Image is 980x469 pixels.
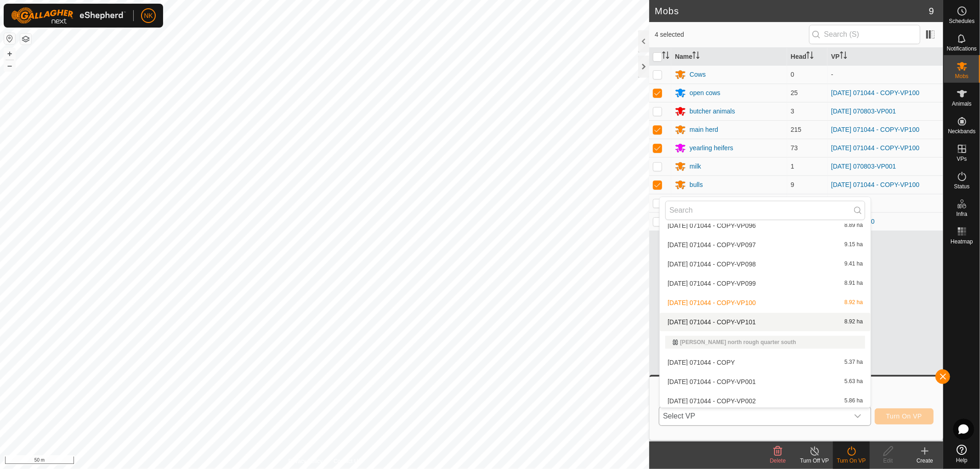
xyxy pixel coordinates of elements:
span: Status [954,184,969,189]
li: 2025-08-13 071044 - COPY-VP100 [660,294,871,312]
span: Schedules [949,18,974,24]
p-sorticon: Activate to sort [840,53,847,60]
span: 9.41 ha [844,261,863,267]
span: [DATE] 071044 - COPY-VP099 [668,280,756,287]
p-sorticon: Activate to sort [662,53,669,60]
li: 2025-08-13 071044 - COPY-VP002 [660,392,871,410]
div: Cows [690,70,706,79]
div: milk [690,162,701,171]
button: + [4,48,15,59]
h2: Mobs [655,6,929,17]
a: [DATE] 071044 - COPY-VP100 [831,126,919,133]
span: 8.89 ha [844,222,863,229]
img: Gallagher Logo [11,7,126,24]
span: [DATE] 071044 - COPY-VP002 [668,398,756,404]
button: Turn On VP [875,408,934,424]
span: [DATE] 071044 - COPY-VP097 [668,242,756,248]
span: [DATE] 071044 - COPY-VP001 [668,379,756,385]
span: 8.92 ha [844,319,863,325]
li: 2025-08-13 071044 - COPY [660,353,871,372]
span: Delete [770,458,786,464]
span: 73 [791,144,798,152]
li: 2025-08-13 071044 - COPY-VP097 [660,236,871,254]
p-sorticon: Activate to sort [806,53,814,60]
span: [DATE] 071044 - COPY-VP096 [668,222,756,229]
span: 9 [791,181,794,188]
span: Neckbands [948,129,975,134]
a: [DATE] 091140 [831,218,875,225]
li: 2025-08-13 071044 - COPY-VP001 [660,373,871,391]
span: VPs [957,156,967,162]
input: Search [665,201,865,220]
span: Animals [952,101,972,107]
span: Infra [956,211,967,217]
span: NK [144,11,153,21]
div: Create [906,457,943,465]
div: yearling heifers [690,143,733,153]
span: 4 selected [655,30,809,40]
td: - [827,65,943,84]
span: 25 [791,89,798,96]
div: [PERSON_NAME] north rough quarter south [673,339,858,345]
a: [DATE] 071044 - COPY-VP100 [831,144,919,152]
li: 2025-08-13 071044 - COPY-VP096 [660,216,871,235]
span: [DATE] 071044 - COPY-VP100 [668,299,756,306]
td: - [827,194,943,212]
a: Privacy Policy [289,457,323,465]
span: 5.37 ha [844,359,863,366]
div: main herd [690,125,718,135]
div: Turn Off VP [796,457,833,465]
span: 8.92 ha [844,299,863,306]
span: Notifications [947,46,977,51]
button: Reset Map [4,33,15,44]
th: Head [787,48,827,66]
div: Turn On VP [833,457,870,465]
span: 9.15 ha [844,242,863,248]
a: [DATE] 070803-VP001 [831,107,896,115]
div: bulls [690,180,703,190]
span: [DATE] 071044 - COPY-VP101 [668,319,756,325]
span: Turn On VP [886,412,922,420]
div: Edit [870,457,906,465]
li: 2025-08-13 071044 - COPY-VP101 [660,313,871,331]
span: 0 [791,71,794,78]
a: [DATE] 071044 - COPY-VP100 [831,89,919,96]
span: 8.91 ha [844,280,863,287]
div: butcher animals [690,107,735,116]
span: [DATE] 071044 - COPY-VP098 [668,261,756,267]
span: 9 [929,4,934,18]
span: 5.86 ha [844,398,863,404]
span: 215 [791,126,801,133]
span: Help [956,458,968,463]
span: 5.63 ha [844,379,863,385]
a: Help [944,441,980,467]
button: – [4,60,15,71]
a: [DATE] 070803-VP001 [831,163,896,170]
li: 2025-08-13 071044 - COPY-VP099 [660,274,871,293]
a: [DATE] 071044 - COPY-VP100 [831,181,919,188]
span: Heatmap [951,239,973,244]
span: Mobs [955,73,969,79]
th: Name [671,48,787,66]
span: Select VP [659,407,849,425]
input: Search (S) [809,25,920,44]
a: Contact Us [334,457,361,465]
span: [DATE] 071044 - COPY [668,359,735,366]
th: VP [827,48,943,66]
div: dropdown trigger [849,407,867,425]
span: 3 [791,107,794,115]
div: open cows [690,88,720,98]
li: 2025-08-13 071044 - COPY-VP098 [660,255,871,273]
button: Map Layers [20,34,31,45]
span: 1 [791,163,794,170]
p-sorticon: Activate to sort [692,53,700,60]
